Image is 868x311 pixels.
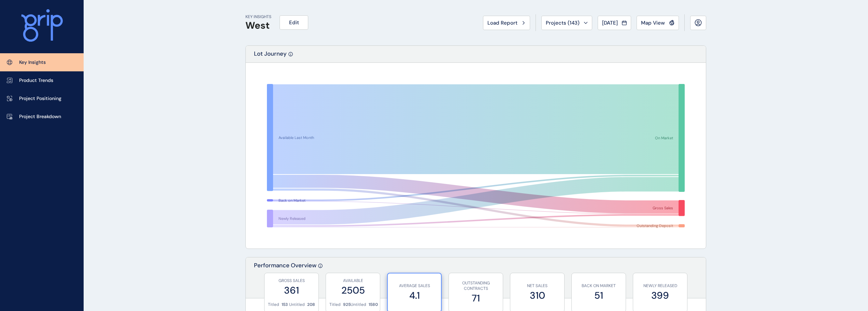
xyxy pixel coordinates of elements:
span: Map View [641,19,665,26]
p: Project Positioning [19,95,61,102]
p: AVAILABLE [329,278,376,284]
p: AVERAGE SALES [391,283,438,289]
label: 71 [452,292,499,305]
p: 153 [282,302,288,308]
span: Edit [289,19,299,26]
label: 2505 [329,284,376,297]
span: Load Report [487,19,517,26]
label: 361 [268,284,315,297]
p: GROSS SALES [268,278,315,284]
p: OUTSTANDING CONTRACTS [452,280,499,292]
p: Untitled [351,302,366,308]
p: Project Breakdown [19,113,61,120]
label: 51 [575,289,622,302]
button: [DATE] [598,16,631,30]
h1: West [245,20,271,31]
button: Map View [637,16,679,30]
p: 208 [307,302,315,308]
button: Edit [280,15,308,30]
p: 1580 [369,302,378,308]
p: Key Insights [19,59,46,66]
p: Titled [268,302,279,308]
p: Titled [329,302,341,308]
button: Load Report [483,16,530,30]
button: Projects (143) [541,16,592,30]
label: 399 [637,289,684,302]
p: 925 [343,302,351,308]
label: 310 [514,289,561,302]
p: BACK ON MARKET [575,283,622,289]
p: Performance Overview [254,261,316,298]
span: [DATE] [602,19,618,26]
p: NET SALES [514,283,561,289]
p: Product Trends [19,77,53,84]
p: NEWLY RELEASED [637,283,684,289]
span: Projects ( 143 ) [546,19,580,26]
p: Untitled [289,302,305,308]
p: KEY INSIGHTS [245,14,271,20]
label: 4.1 [391,289,438,302]
p: Lot Journey [254,50,287,62]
